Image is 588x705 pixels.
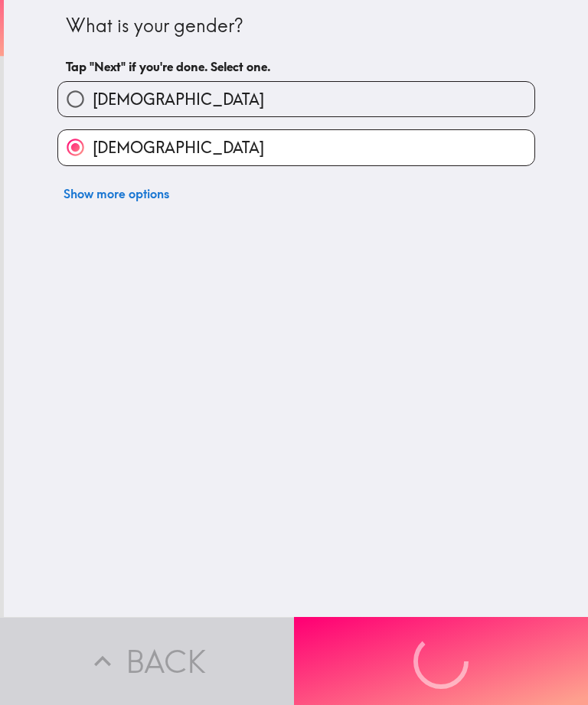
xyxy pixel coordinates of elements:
[57,178,175,209] button: Show more options
[66,13,527,39] div: What is your gender?
[58,82,534,116] button: [DEMOGRAPHIC_DATA]
[93,89,264,110] span: [DEMOGRAPHIC_DATA]
[66,58,527,75] h6: Tap "Next" if you're done. Select one.
[58,130,534,165] button: [DEMOGRAPHIC_DATA]
[93,137,264,158] span: [DEMOGRAPHIC_DATA]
